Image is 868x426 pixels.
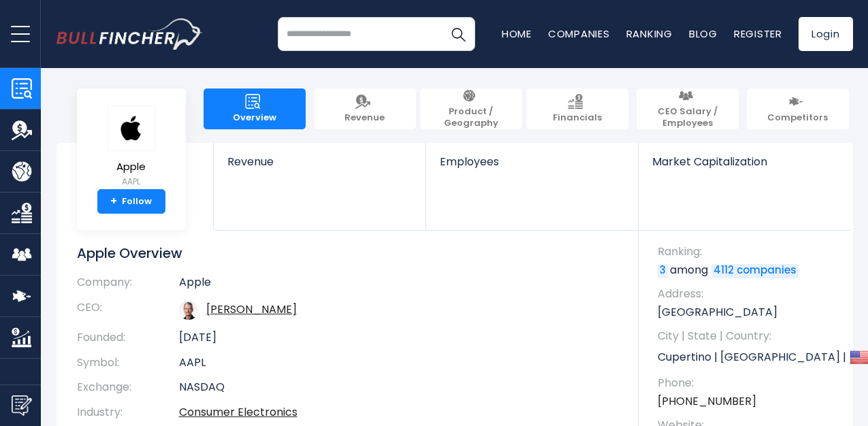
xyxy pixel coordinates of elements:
[767,112,828,124] span: Competitors
[97,189,165,214] a: +Follow
[77,295,179,325] th: CEO:
[77,375,179,400] th: Exchange:
[206,301,297,317] a: ceo
[548,27,610,41] a: Companies
[526,88,628,129] a: Financials
[689,27,718,41] a: Blog
[108,176,155,188] small: AAPL
[637,88,739,129] a: CEO Salary / Employees
[107,105,156,190] a: Apple AAPL
[77,276,179,295] th: Company:
[639,143,851,191] a: Market Capitalization
[110,195,117,208] strong: +
[658,394,756,409] a: [PHONE_NUMBER]
[658,264,668,278] a: 3
[233,112,276,124] span: Overview
[626,27,673,41] a: Ranking
[502,27,532,41] a: Home
[658,263,839,278] p: among
[747,88,849,129] a: Competitors
[77,400,179,425] th: Industry:
[440,155,624,168] span: Employees
[77,350,179,376] th: Symbol:
[658,347,839,367] p: Cupertino | [GEOGRAPHIC_DATA] | US
[227,155,412,168] span: Revenue
[179,404,298,420] a: Consumer Electronics
[658,376,839,391] span: Phone:
[179,325,618,350] td: [DATE]
[214,143,425,191] a: Revenue
[77,244,618,262] h1: Apple Overview
[179,375,618,400] td: NASDAQ
[204,88,306,129] a: Overview
[658,305,839,320] p: [GEOGRAPHIC_DATA]
[77,325,179,350] th: Founded:
[711,264,799,278] a: 4112 companies
[420,88,522,129] a: Product / Geography
[57,18,203,50] a: Go to homepage
[179,350,618,376] td: AAPL
[426,143,638,191] a: Employees
[57,18,203,50] img: bullfincher logo
[344,112,385,124] span: Revenue
[314,88,416,129] a: Revenue
[179,276,618,295] td: Apple
[441,17,475,51] button: Search
[734,27,782,41] a: Register
[643,106,732,129] span: CEO Salary / Employees
[652,155,837,168] span: Market Capitalization
[658,286,839,301] span: Address:
[658,329,839,344] span: City | State | Country:
[553,112,602,124] span: Financials
[658,244,839,259] span: Ranking:
[799,17,853,51] a: Login
[108,161,155,173] span: Apple
[179,301,198,320] img: tim-cook.jpg
[427,106,515,129] span: Product / Geography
